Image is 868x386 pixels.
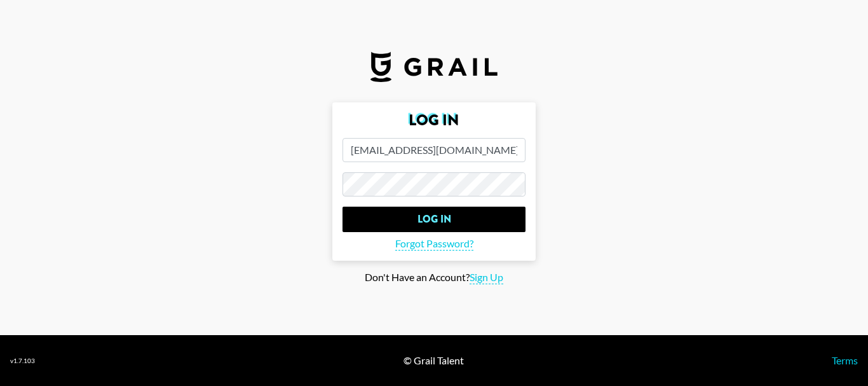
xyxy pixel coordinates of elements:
[370,52,498,82] img: Grail Talent Logo
[342,207,526,232] input: Log In
[403,354,464,367] div: © Grail Talent
[395,237,473,251] span: Forgot Password?
[10,271,858,284] div: Don't Have an Account?
[10,357,35,365] div: v 1.7.103
[342,138,526,162] input: Email
[832,354,858,366] a: Terms
[470,271,503,284] span: Sign Up
[342,113,526,128] h2: Log In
